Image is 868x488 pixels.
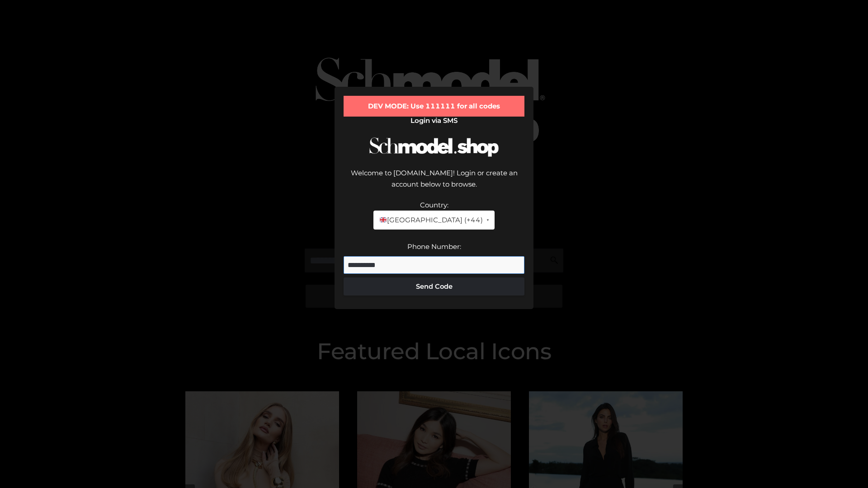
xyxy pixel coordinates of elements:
[344,277,524,296] button: Send Code
[366,129,502,165] img: Schmodel Logo
[344,117,524,125] h2: Login via SMS
[344,167,524,199] div: Welcome to [DOMAIN_NAME]! Login or create an account below to browse.
[420,201,448,209] label: Country:
[379,214,482,226] span: [GEOGRAPHIC_DATA] (+44)
[344,96,524,117] div: DEV MODE: Use 111111 for all codes
[380,216,387,223] img: 🇬🇧
[407,242,461,251] label: Phone Number:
